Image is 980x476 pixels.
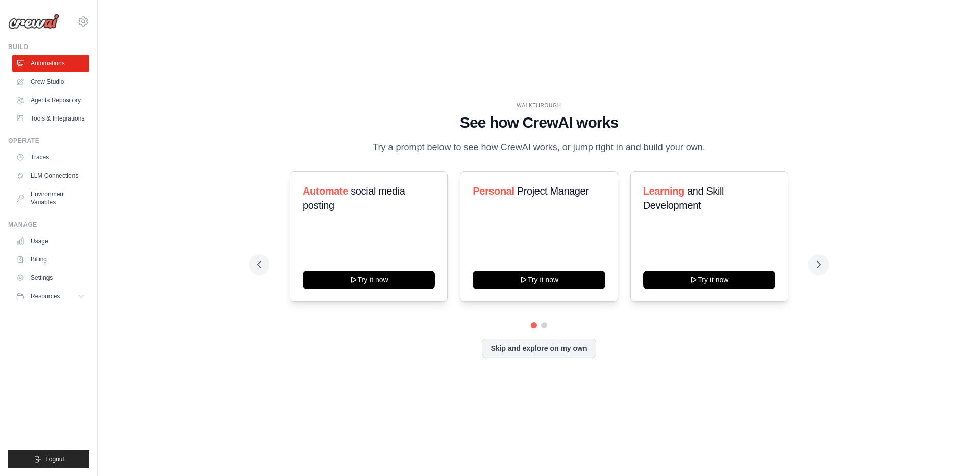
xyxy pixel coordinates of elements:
div: Build [8,43,89,51]
button: Try it now [303,271,435,289]
button: Logout [8,450,89,468]
span: Automate [303,185,348,197]
span: Logout [45,455,64,463]
span: Resources [31,292,60,300]
div: WALKTHROUGH [257,102,821,109]
a: Crew Studio [12,74,89,90]
a: Settings [12,270,89,286]
a: Usage [12,233,89,249]
a: Tools & Integrations [12,110,89,127]
span: social media posting [303,185,405,211]
a: Billing [12,251,89,268]
a: Environment Variables [12,186,89,210]
p: Try a prompt below to see how CrewAI works, or jump right in and build your own. [367,140,710,155]
img: Logo [8,14,59,29]
button: Try it now [473,271,605,289]
a: Agents Repository [12,92,89,108]
button: Try it now [643,271,775,289]
button: Resources [12,288,89,304]
a: LLM Connections [12,168,89,184]
div: Operate [8,137,89,145]
h1: See how CrewAI works [257,113,821,132]
span: Learning [643,185,684,197]
div: Manage [8,221,89,229]
button: Skip and explore on my own [482,339,596,358]
a: Automations [12,55,89,72]
span: Project Manager [517,185,589,197]
span: Personal [473,185,514,197]
a: Traces [12,149,89,165]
